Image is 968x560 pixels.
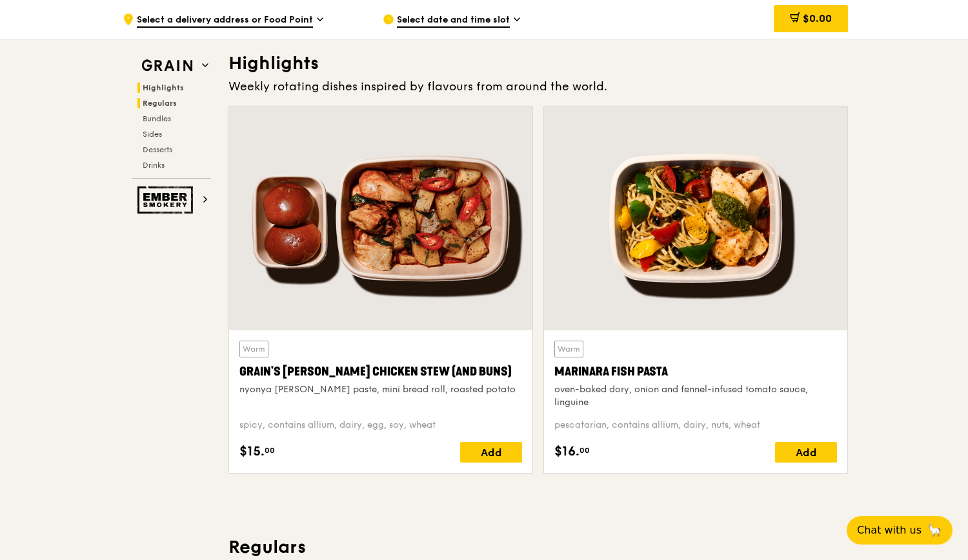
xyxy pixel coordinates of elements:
span: Desserts [143,145,172,154]
span: Chat with us [857,523,922,538]
div: Add [775,442,837,463]
div: Weekly rotating dishes inspired by flavours from around the world. [228,77,848,95]
div: Warm [239,341,268,357]
img: Ember Smokery web logo [137,186,197,214]
div: Warm [554,341,583,357]
span: $16. [554,442,580,461]
img: Grain web logo [137,54,197,77]
h3: Highlights [228,52,848,75]
span: Select a delivery address or Food Point [137,14,313,28]
div: spicy, contains allium, dairy, egg, soy, wheat [239,419,522,432]
span: Drinks [143,161,165,170]
span: $15. [239,442,265,461]
div: nyonya [PERSON_NAME] paste, mini bread roll, roasted potato [239,383,522,396]
div: oven-baked dory, onion and fennel-infused tomato sauce, linguine [554,383,837,409]
span: Sides [143,130,162,139]
span: Bundles [143,114,171,123]
span: 🦙 [927,523,942,538]
span: Select date and time slot [397,14,510,28]
div: Grain's [PERSON_NAME] Chicken Stew (and buns) [239,363,522,381]
span: 00 [580,445,590,455]
span: Regulars [143,99,177,108]
div: Add [460,442,522,463]
h3: Regulars [228,535,848,559]
div: Marinara Fish Pasta [554,363,837,381]
div: pescatarian, contains allium, dairy, nuts, wheat [554,419,837,432]
span: Highlights [143,83,184,92]
button: Chat with us🦙 [847,516,953,545]
span: $0.00 [803,12,832,25]
span: 00 [265,445,275,455]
